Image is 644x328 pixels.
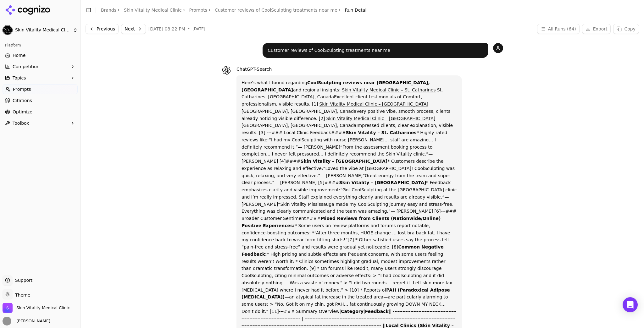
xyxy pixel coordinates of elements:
[241,137,436,150] em: “I had my CoolSculpting with nurse [PERSON_NAME]… staff are amazing… I definitely recommend it.”
[3,303,70,313] button: Open organization switcher
[215,7,337,13] a: Customer reviews of CoolSculpting treatments near me
[13,52,25,58] span: Home
[346,130,417,135] strong: Skin Vitality – St. Catharines
[342,87,436,92] a: Skin Vitality Medical Clinic – St. Catharines
[3,50,78,60] a: Home
[101,7,368,13] nav: breadcrumb
[3,107,78,117] a: Optimize
[3,317,11,325] img: Sam Walker
[241,202,453,214] em: “Skin Vitality Mississauga made my CoolSculpting journey easy and stress‑free. Everything was cle...
[241,187,457,200] em: “Got CoolSculpting at the [GEOGRAPHIC_DATA] clinic and I’m really impressed. Staff explained ever...
[14,318,50,324] span: [PERSON_NAME]
[339,180,426,185] strong: Skin Vitality – [GEOGRAPHIC_DATA]
[121,24,146,34] button: Next
[3,96,78,106] a: Citations
[345,7,368,13] span: Run Detail
[241,80,430,92] strong: CoolSculpting reviews near [GEOGRAPHIC_DATA], [GEOGRAPHIC_DATA]
[613,24,639,34] button: Copy
[86,24,119,34] button: Previous
[3,303,13,313] img: Skin Vitality Medical Clinic
[3,40,78,50] div: Platform
[13,63,40,70] span: Competition
[13,292,30,298] span: Theme
[15,27,70,33] span: Skin Vitality Medical Clinic
[326,116,436,121] a: Skin Vitality Medical Clinic – [GEOGRAPHIC_DATA]
[192,26,205,31] span: [DATE]
[148,26,185,32] span: [DATE] 08:22 PM
[101,8,116,13] a: Brands
[582,24,611,34] button: Export
[13,75,26,81] span: Topics
[301,159,388,164] strong: Skin Vitality – [GEOGRAPHIC_DATA]
[3,317,50,325] button: Open user button
[3,84,78,94] a: Prompts
[319,101,428,107] a: Skin Vitality Medical Clinic – [GEOGRAPHIC_DATA]
[188,26,190,31] span: •
[16,305,70,311] span: Skin Vitality Medical Clinic
[623,297,638,312] div: Open Intercom Messenger
[13,277,32,283] span: Support
[124,7,182,13] a: Skin Vitality Medical Clinic
[189,7,208,13] a: Prompts
[13,97,32,104] span: Citations
[13,109,32,115] span: Optimize
[341,309,364,314] strong: Category
[321,216,441,221] strong: Mixed Reviews from Clients (Nationwide/Online)
[241,166,455,178] em: “Loved the vibe at [GEOGRAPHIC_DATA]! CoolSculpting was quick, relaxing, and very effective.”
[236,67,272,72] span: ChatGPT-Search
[537,24,580,34] button: All Runs (64)
[268,47,483,54] p: Customer reviews of CoolSculpting treatments near me
[3,73,78,83] button: Topics
[241,223,295,228] strong: Positive Experiences:
[13,86,31,92] span: Prompts
[13,120,29,126] span: Toolbox
[3,25,13,35] img: Skin Vitality Medical Clinic
[241,244,444,257] strong: Common Negative Feedback:
[3,118,78,128] button: Toolbox
[3,62,78,72] button: Competition
[241,230,450,243] em: “After three months, HUGE change … lost bra back fat. I have my confidence back to wear form‑fitt...
[365,309,389,314] strong: Feedback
